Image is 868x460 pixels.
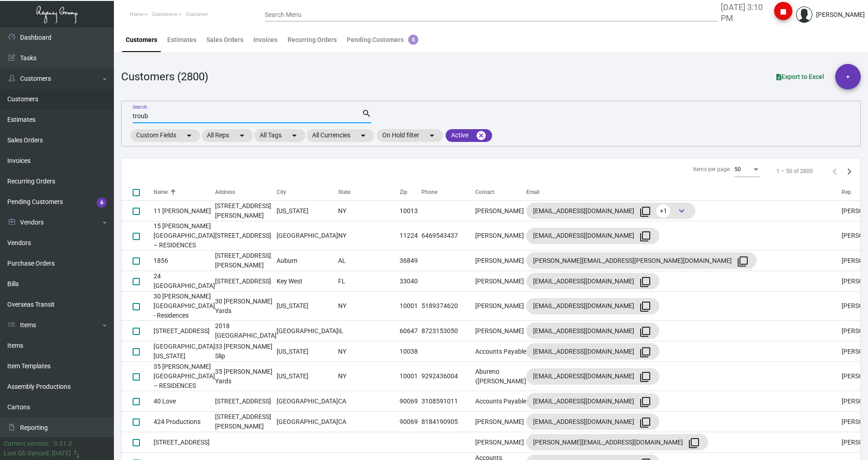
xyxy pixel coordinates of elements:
div: 1 – 50 of 2800 [776,167,813,175]
td: Accounts Payable [475,391,526,412]
td: [PERSON_NAME] [475,292,526,321]
td: FL [338,271,400,292]
td: 10038 [400,341,421,362]
td: [STREET_ADDRESS][PERSON_NAME] [215,201,277,221]
span: Home [130,11,144,17]
td: [STREET_ADDRESS] [215,271,277,292]
div: [EMAIL_ADDRESS][DOMAIN_NAME] [533,204,688,218]
td: [GEOGRAPHIC_DATA] [277,321,338,341]
td: 35 [PERSON_NAME] Yards [215,362,277,391]
td: NY [338,362,400,391]
td: 30 [PERSON_NAME] Yards [215,292,277,321]
div: [EMAIL_ADDRESS][DOMAIN_NAME] [533,344,652,359]
td: 33040 [400,271,421,292]
span: +1 [656,204,670,218]
mat-chip: All Reps [201,129,253,142]
td: 60647 [400,321,421,341]
div: Address [215,188,235,196]
td: [GEOGRAPHIC_DATA] [US_STATE] [154,341,215,362]
td: [US_STATE] [277,362,338,391]
div: Customers (2800) [121,68,208,85]
td: 36849 [400,251,421,271]
mat-icon: filter_none [640,326,651,337]
div: Pending Customers [347,35,418,45]
mat-icon: filter_none [640,206,651,217]
button: Next page [842,164,857,178]
div: Name [154,188,168,196]
div: Address [215,188,277,196]
div: [PERSON_NAME] [816,10,865,20]
div: City [277,188,338,196]
mat-icon: arrow_drop_down [358,130,369,141]
mat-icon: filter_none [640,301,651,312]
td: 10013 [400,201,421,221]
div: Sales Orders [206,35,243,45]
mat-icon: search [362,108,371,119]
td: [PERSON_NAME] [475,432,526,453]
td: 40 Love [154,391,215,412]
td: [GEOGRAPHIC_DATA] [277,391,338,412]
td: 9292436004 [421,362,475,391]
td: 5189374620 [421,292,475,321]
span: Customers [152,11,177,17]
div: Zip [400,188,421,196]
span: 50 [734,166,741,172]
mat-icon: cancel [476,130,487,141]
td: 3108591011 [421,391,475,412]
div: State [338,188,400,196]
div: [EMAIL_ADDRESS][DOMAIN_NAME] [533,274,652,288]
mat-icon: arrow_drop_down [184,130,195,141]
td: 24 [GEOGRAPHIC_DATA] [154,271,215,292]
div: Customers [126,35,157,45]
div: [EMAIL_ADDRESS][DOMAIN_NAME] [533,324,652,338]
td: 11 [PERSON_NAME] [154,201,215,221]
td: Abureno ([PERSON_NAME] [475,362,526,391]
div: [PERSON_NAME][EMAIL_ADDRESS][PERSON_NAME][DOMAIN_NAME] [533,253,750,268]
td: NY [338,341,400,362]
td: 11224 [400,221,421,251]
div: [EMAIL_ADDRESS][DOMAIN_NAME] [533,394,652,408]
td: Accounts Payable [475,341,526,362]
td: NY [338,221,400,251]
div: [EMAIL_ADDRESS][DOMAIN_NAME] [533,229,652,243]
td: [GEOGRAPHIC_DATA] [277,221,338,251]
div: Current version: [4,439,50,449]
div: Name [154,188,215,196]
mat-icon: filter_none [640,277,651,287]
td: [PERSON_NAME] [475,271,526,292]
mat-chip: Active [446,129,492,142]
span: + [846,64,850,89]
td: 30 [PERSON_NAME][GEOGRAPHIC_DATA] - Residences [154,292,215,321]
div: State [338,188,350,196]
mat-select: Items per page: [734,167,760,173]
div: [EMAIL_ADDRESS][DOMAIN_NAME] [533,299,652,314]
mat-icon: filter_none [688,438,699,449]
td: Key West [277,271,338,292]
td: [US_STATE] [277,201,338,221]
td: 15 [PERSON_NAME][GEOGRAPHIC_DATA] – RESIDENCES [154,221,215,251]
td: NY [338,292,400,321]
div: Invoices [253,35,277,45]
td: [GEOGRAPHIC_DATA] [277,412,338,432]
mat-icon: filter_none [640,231,651,242]
td: 33 [PERSON_NAME] Slip [215,341,277,362]
td: [STREET_ADDRESS][PERSON_NAME] [215,251,277,271]
mat-icon: filter_none [640,347,651,358]
td: [STREET_ADDRESS] [154,432,215,453]
img: admin@bootstrapmaster.com [796,6,812,23]
td: 35 [PERSON_NAME][GEOGRAPHIC_DATA] – RESIDENCES [154,362,215,391]
td: 2018 [GEOGRAPHIC_DATA] [215,321,277,341]
button: stop [774,2,792,20]
td: [STREET_ADDRESS][PERSON_NAME] [215,412,277,432]
td: IL [338,321,400,341]
mat-icon: filter_none [640,371,651,382]
mat-chip: Custom Fields [131,129,200,142]
mat-chip: All Currencies [307,129,374,142]
div: Rep [842,188,851,196]
td: NY [338,201,400,221]
td: 8723153050 [421,321,475,341]
span: Customer [186,11,208,17]
td: [US_STATE] [277,292,338,321]
div: Zip [400,188,407,196]
button: Previous page [827,164,842,178]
